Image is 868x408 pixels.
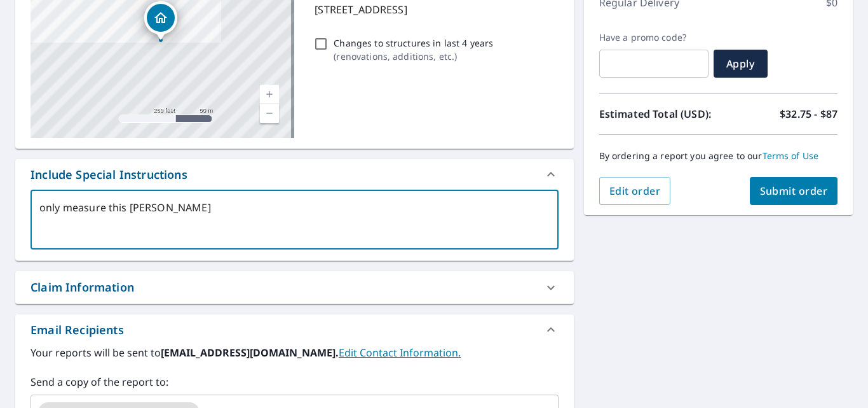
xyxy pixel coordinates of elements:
[315,2,553,17] p: [STREET_ADDRESS]
[31,374,559,390] label: Send a copy of the report to:
[15,271,574,304] div: Claim Information
[334,50,493,63] p: ( renovations, additions, etc. )
[609,184,661,198] span: Edit order
[15,159,574,190] div: Include Special Instructions
[599,32,709,43] label: Have a promo code?
[31,345,559,360] label: Your reports will be sent to
[31,279,134,296] div: Claim Information
[260,104,279,123] a: Current Level 17, Zoom Out
[599,177,671,205] button: Edit order
[31,166,187,183] div: Include Special Instructions
[31,321,124,339] div: Email Recipients
[714,50,768,78] button: Apply
[780,106,837,122] p: $32.75 - $87
[15,314,574,345] div: Email Recipients
[339,346,461,360] a: EditContactInfo
[161,346,339,360] b: [EMAIL_ADDRESS][DOMAIN_NAME].
[750,177,838,205] button: Submit order
[144,1,177,41] div: Dropped pin, building 1, Residential property, 400 E Veterans Way Mukwonago, WI 53149
[724,57,757,71] span: Apply
[260,85,279,104] a: Current Level 17, Zoom In
[599,150,837,162] p: By ordering a report you agree to our
[39,202,550,238] textarea: only measure this [PERSON_NAME]
[763,150,819,162] a: Terms of Use
[599,106,719,122] p: Estimated Total (USD):
[760,184,828,198] span: Submit order
[334,36,493,50] p: Changes to structures in last 4 years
